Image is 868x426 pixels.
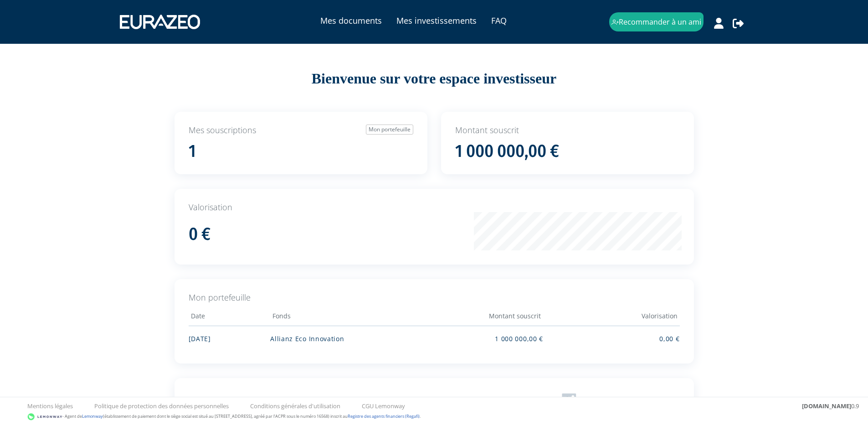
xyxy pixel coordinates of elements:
a: FAQ [491,14,507,27]
a: Lemonway [82,413,103,419]
div: 0.9 [802,402,859,410]
a: Mentions légales [27,402,73,410]
div: Bienvenue sur votre espace investisseur [154,68,714,89]
p: Montant souscrit [455,125,680,136]
a: Mon portefeuille [366,125,413,135]
img: 1731417592-eurazeo_logo_blanc.png [113,8,207,36]
th: Date [189,309,271,326]
a: Conditions générales d'utilisation [250,402,340,410]
p: Valorisation [189,202,680,213]
a: Mes documents [320,14,382,27]
h1: 0 € [189,225,211,244]
td: Allianz Eco Innovation [270,326,406,350]
strong: [DOMAIN_NAME] [802,402,851,410]
div: - Agent de (établissement de paiement dont le siège social est situé au [STREET_ADDRESS], agréé p... [9,412,859,421]
td: 0,00 € [543,326,679,350]
img: logo-lemonway.png [27,412,62,421]
a: CGU Lemonway [362,402,405,410]
a: Politique de protection des données personnelles [94,402,229,410]
a: Registre des agents financiers (Regafi) [348,413,420,419]
th: Montant souscrit [407,309,543,326]
h1: 1 [189,142,196,161]
a: Recommander à un ami [609,12,704,32]
td: 1 000 000,00 € [407,326,543,350]
p: Mes souscriptions [189,125,413,136]
td: [DATE] [189,326,271,350]
h1: 1 000 000,00 € [455,142,559,161]
th: Valorisation [543,309,679,326]
a: Mes investissements [396,14,477,27]
p: Mon portefeuille [189,292,680,304]
th: Fonds [270,309,406,326]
